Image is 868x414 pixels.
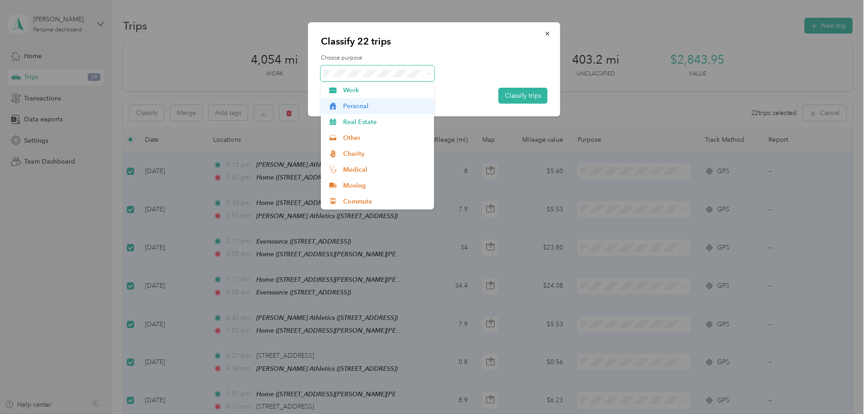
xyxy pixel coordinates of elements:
[343,85,428,95] span: Work
[343,181,428,190] span: Moving
[343,117,428,127] span: Real Estate
[343,165,428,175] span: Medical
[499,88,548,104] button: Classify trips
[343,101,428,111] span: Personal
[343,197,428,206] span: Commute
[343,149,428,159] span: Charity
[817,363,868,414] iframe: Everlance-gr Chat Button Frame
[343,133,428,143] span: Other
[321,35,548,48] p: Classify 22 trips
[321,54,548,62] label: Choose purpose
